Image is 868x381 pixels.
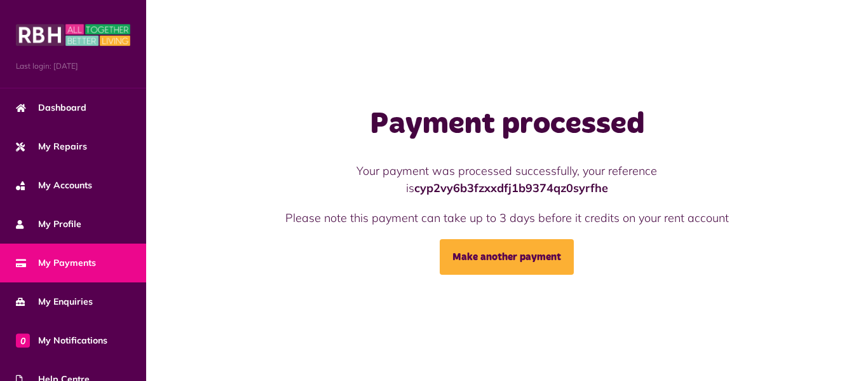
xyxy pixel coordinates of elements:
[16,295,93,308] span: My Enquiries
[262,209,752,226] p: Please note this payment can take up to 3 days before it credits on your rent account
[262,106,752,143] h1: Payment processed
[440,239,574,275] a: Make another payment
[16,218,81,231] span: My Profile
[414,181,608,195] strong: cyp2vy6b3fzxxdfj1b9374qz0syrfhe
[262,162,752,197] p: Your payment was processed successfully, your reference is
[16,179,92,192] span: My Accounts
[16,334,107,347] span: My Notifications
[16,140,87,153] span: My Repairs
[16,60,130,72] span: Last login: [DATE]
[16,22,130,48] img: MyRBH
[16,256,96,270] span: My Payments
[16,101,86,114] span: Dashboard
[16,333,30,347] span: 0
